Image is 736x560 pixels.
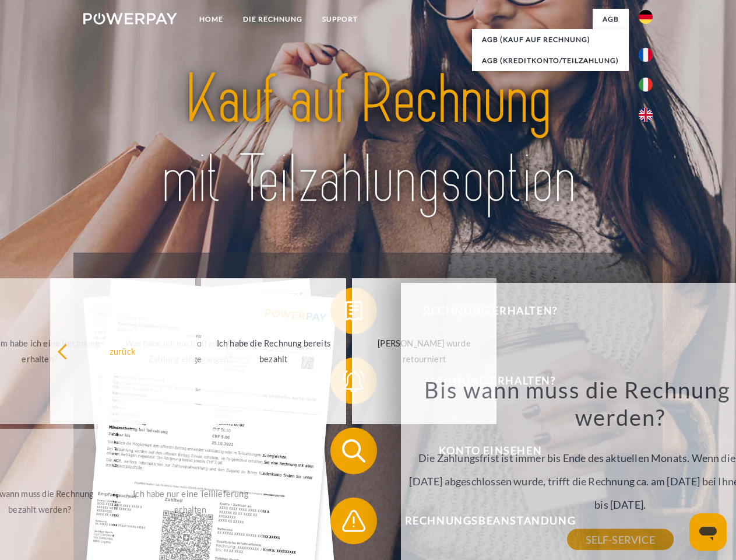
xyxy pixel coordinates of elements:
img: qb_search.svg [339,436,368,466]
img: logo-powerpay-white.svg [83,13,177,24]
a: SELF-SERVICE [567,529,674,550]
a: DIE RECHNUNG [233,9,312,30]
div: Ich habe die Rechnung bereits bezahlt [208,335,339,367]
a: Home [189,9,233,30]
img: qb_warning.svg [339,506,368,535]
img: fr [639,48,653,62]
a: SUPPORT [312,9,368,30]
img: en [639,108,653,122]
button: Konto einsehen [330,428,633,474]
iframe: Schaltfläche zum Öffnen des Messaging-Fensters [689,513,727,551]
img: de [639,10,653,24]
img: title-powerpay_de.svg [111,56,625,223]
img: it [639,78,653,92]
a: agb [593,9,629,30]
div: [PERSON_NAME] wurde retourniert [359,335,490,367]
a: AGB (Kreditkonto/Teilzahlung) [472,50,629,71]
div: Ich habe nur eine Teillieferung erhalten [125,486,256,517]
a: AGB (Kauf auf Rechnung) [472,29,629,50]
button: Rechnungsbeanstandung [330,498,633,544]
div: zurück [57,343,188,359]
